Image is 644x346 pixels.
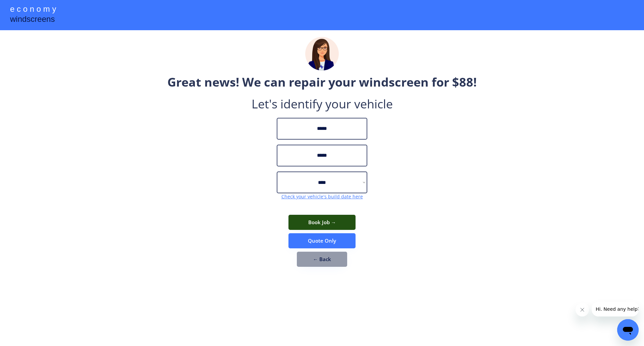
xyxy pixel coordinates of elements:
iframe: Button to launch messaging window [617,319,639,341]
div: Great news! We can repair your windscreen for $88! [167,74,477,91]
button: Book Job → [288,215,356,230]
button: Quote Only [288,233,356,248]
span: Hi. Need any help? [4,5,48,10]
button: ← Back [297,252,347,267]
div: Let's identify your vehicle [252,96,393,112]
iframe: Message from company [592,302,639,316]
iframe: Close message [576,303,589,316]
div: e c o n o m y [10,3,56,16]
div: windscreens [10,13,55,27]
img: madeline.png [305,37,339,70]
a: Check your vehicle's build date here [281,193,363,200]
